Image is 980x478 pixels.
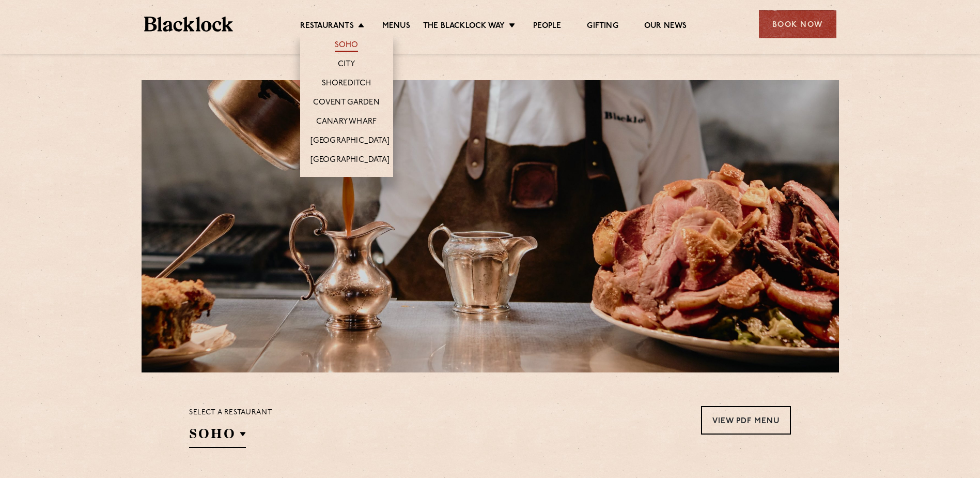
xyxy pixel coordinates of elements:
[300,21,354,33] a: Restaurants
[382,21,410,33] a: Menus
[313,98,380,109] a: Covent Garden
[644,21,687,33] a: Our News
[335,40,359,52] a: Soho
[144,17,234,32] img: BL_Textured_Logo-footer-cropped.svg
[759,10,836,38] div: Book Now
[310,155,390,167] a: [GEOGRAPHIC_DATA]
[316,117,377,128] a: Canary Wharf
[533,21,561,33] a: People
[338,59,355,71] a: City
[701,406,791,435] a: View PDF Menu
[189,425,246,448] h2: SOHO
[310,136,390,147] a: [GEOGRAPHIC_DATA]
[423,21,505,33] a: The Blacklock Way
[322,79,371,90] a: Shoreditch
[587,21,618,33] a: Gifting
[189,406,272,420] p: Select a restaurant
